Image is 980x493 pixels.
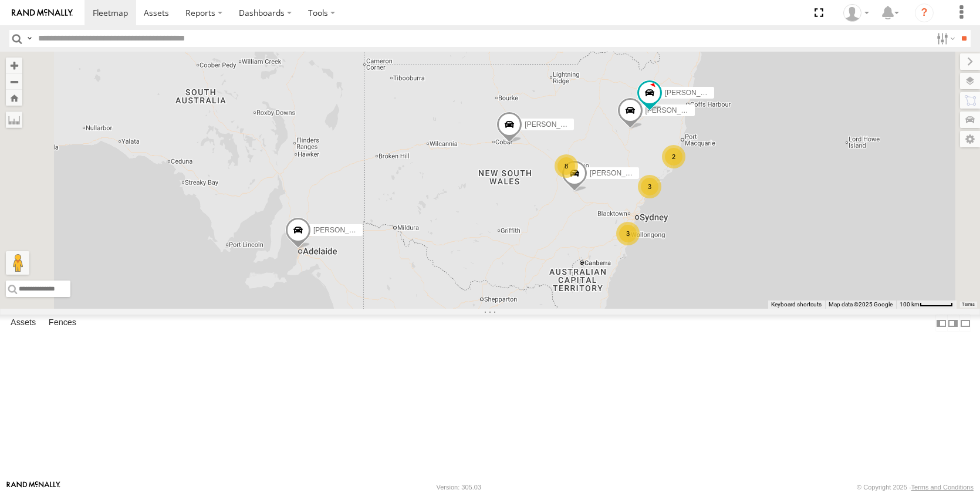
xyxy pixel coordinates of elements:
label: Assets [5,315,42,332]
button: Map scale: 100 km per 53 pixels [896,300,957,309]
div: 2 [662,145,685,168]
button: Zoom out [6,73,22,90]
label: Fences [43,315,82,332]
button: Drag Pegman onto the map to open Street View [6,251,29,275]
button: Zoom Home [6,90,22,106]
label: Hide Summary Table [959,315,971,332]
i: ? [915,4,934,22]
label: Map Settings [960,131,980,147]
div: 3 [616,222,640,245]
button: Keyboard shortcuts [771,300,822,309]
span: [PERSON_NAME] [665,89,723,97]
div: 8 [555,154,578,178]
div: Jake Allan [839,4,873,22]
a: Terms [962,302,975,307]
span: [PERSON_NAME] [646,106,704,114]
button: Zoom in [6,58,22,73]
label: Dock Summary Table to the Left [935,315,947,332]
span: [PERSON_NAME] [590,170,648,178]
label: Measure [6,112,22,128]
label: Dock Summary Table to the Right [947,315,959,332]
a: Terms and Conditions [911,484,974,491]
span: [PERSON_NAME] - NEW ute [313,226,405,234]
img: rand-logo.svg [12,9,73,17]
a: Visit our Website [6,481,60,493]
span: [PERSON_NAME] [525,121,583,129]
div: Version: 305.03 [437,484,481,491]
div: 3 [638,175,661,198]
label: Search Query [25,30,34,47]
span: Map data ©2025 Google [829,301,893,308]
span: 100 km [900,301,920,308]
div: © Copyright 2025 - [857,484,974,491]
label: Search Filter Options [932,30,957,47]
